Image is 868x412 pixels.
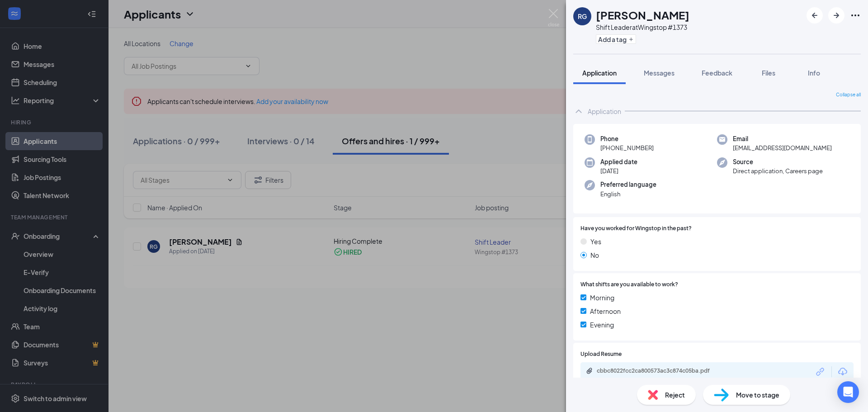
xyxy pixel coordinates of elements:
[590,237,601,246] span: Yes
[600,143,654,152] span: [PHONE_NUMBER]
[582,69,617,77] span: Application
[831,10,842,21] svg: ArrowRight
[733,166,823,175] span: Direct application, Careers page
[580,280,678,289] span: What shifts are you available to work?
[644,69,675,77] span: Messages
[586,367,593,374] svg: Paperclip
[736,390,779,400] span: Move to stage
[596,34,636,44] button: PlusAdd a tag
[828,7,844,24] button: ArrowRight
[588,107,621,116] div: Application
[837,366,848,377] svg: Download
[590,250,599,260] span: No
[580,224,692,233] span: Have you worked for Wingstop in the past?
[733,157,823,166] span: Source
[600,189,656,199] span: English
[600,134,654,143] span: Phone
[665,390,685,400] span: Reject
[578,12,587,21] div: RG
[590,293,614,303] span: Morning
[597,367,723,374] div: cbbc8022fcc2ca800573ac3c874c05ba.pdf
[808,69,820,77] span: Info
[809,10,820,21] svg: ArrowLeftNew
[762,69,775,77] span: Files
[590,320,614,330] span: Evening
[837,381,859,403] div: Open Intercom Messenger
[596,23,689,32] div: Shift Leader at Wingstop #1373
[600,180,656,189] span: Preferred language
[702,69,732,77] span: Feedback
[807,7,823,24] button: ArrowLeftNew
[600,157,637,166] span: Applied date
[733,134,832,143] span: Email
[733,143,832,152] span: [EMAIL_ADDRESS][DOMAIN_NAME]
[628,37,634,42] svg: Plus
[850,10,861,21] svg: Ellipses
[600,166,637,175] span: [DATE]
[586,367,732,376] a: Paperclipcbbc8022fcc2ca800573ac3c874c05ba.pdf
[590,306,621,316] span: Afternoon
[596,7,689,23] h1: [PERSON_NAME]
[815,366,826,378] svg: Link
[573,106,584,117] svg: ChevronUp
[836,91,861,99] span: Collapse all
[580,350,622,359] span: Upload Resume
